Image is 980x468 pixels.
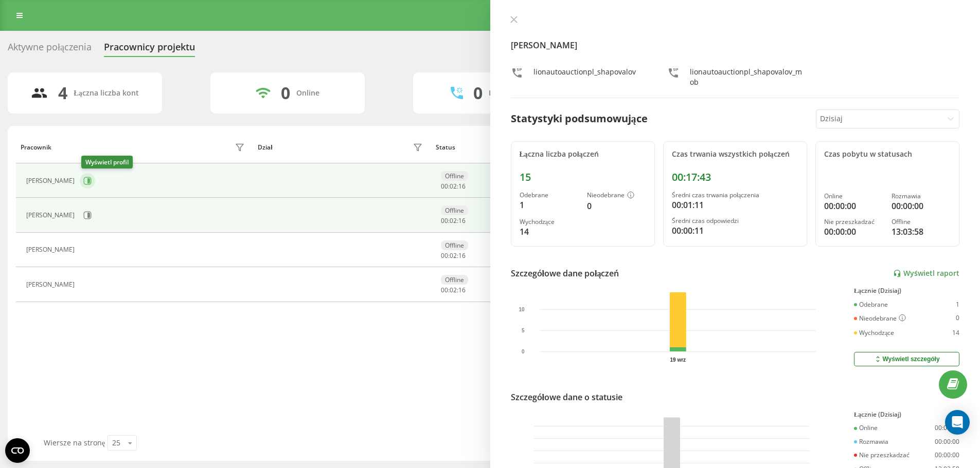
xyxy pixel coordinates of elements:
[874,355,939,363] div: Wyświetl szczegóły
[441,287,466,294] div: : :
[670,357,686,363] text: 19 wrz
[690,67,803,87] div: lionautoauctionpl_shapovalov_mob
[458,216,466,225] span: 16
[824,226,883,238] div: 00:00:00
[519,307,525,312] text: 10
[489,89,530,98] div: Rozmawiają
[281,83,290,103] div: 0
[956,314,959,323] div: 0
[672,150,798,159] div: Czas trwania wszystkich połączeń
[824,200,883,212] div: 00:00:00
[441,182,448,191] span: 00
[892,200,951,212] div: 00:00:00
[441,217,466,224] div: : :
[450,286,457,294] span: 02
[935,424,959,432] div: 00:00:00
[521,328,524,333] text: 5
[441,286,448,294] span: 00
[458,286,466,294] span: 16
[587,192,646,200] div: Nieodebrane
[672,217,798,224] div: Średni czas odpowiedzi
[854,314,906,323] div: Nieodebrane
[824,193,883,200] div: Online
[511,111,648,126] div: Statystyki podsumowujące
[854,411,959,418] div: Łącznie (Dzisiaj)
[44,438,105,447] span: Wiersze na stronę
[520,171,646,183] div: 15
[824,150,951,159] div: Czas pobytu w statusach
[520,150,646,159] div: Łączna liczba połączeń
[824,218,883,226] div: Nie przeszkadzać
[450,251,457,260] span: 02
[672,192,798,199] div: Średni czas trwania połączenia
[672,199,798,211] div: 00:01:11
[511,39,960,51] h4: [PERSON_NAME]
[112,438,120,448] div: 25
[893,269,959,278] a: Wyświetl raport
[441,171,468,181] div: Offline
[26,177,77,184] div: [PERSON_NAME]
[672,224,798,237] div: 00:00:11
[854,287,959,294] div: Łącznie (Dzisiaj)
[441,275,468,285] div: Offline
[935,438,959,445] div: 00:00:00
[450,182,457,191] span: 02
[520,192,579,199] div: Odebrane
[854,424,878,432] div: Online
[441,205,468,215] div: Offline
[892,193,951,200] div: Rozmawia
[81,156,133,169] div: Wyświetl profil
[511,267,619,279] div: Szczegółowe dane połączeń
[441,216,448,225] span: 00
[258,144,272,151] div: Dział
[450,216,457,225] span: 02
[520,218,579,226] div: Wychodzące
[441,252,466,259] div: : :
[587,200,646,212] div: 0
[854,301,888,308] div: Odebrane
[26,246,77,253] div: [PERSON_NAME]
[533,67,636,87] div: lionautoauctionpl_shapovalov
[956,301,959,308] div: 1
[26,281,77,288] div: [PERSON_NAME]
[945,410,970,435] div: Open Intercom Messenger
[854,452,910,459] div: Nie przeszkadzać
[104,42,195,58] div: Pracownicy projektu
[952,329,959,336] div: 14
[8,42,92,58] div: Aktywne połączenia
[473,83,483,103] div: 0
[21,144,51,151] div: Pracownik
[436,144,455,151] div: Status
[854,438,888,445] div: Rozmawia
[520,199,579,211] div: 1
[892,226,951,238] div: 13:03:58
[296,89,319,98] div: Online
[672,171,798,183] div: 00:17:43
[511,391,622,403] div: Szczegółowe dane o statusie
[854,329,894,336] div: Wychodzące
[892,218,951,226] div: Offline
[5,438,30,463] button: Open CMP widget
[935,452,959,459] div: 00:00:00
[458,182,466,191] span: 16
[441,183,466,190] div: : :
[458,251,466,260] span: 16
[520,226,579,238] div: 14
[26,212,77,219] div: [PERSON_NAME]
[441,240,468,250] div: Offline
[74,89,138,98] div: Łączna liczba kont
[58,83,67,103] div: 4
[441,251,448,260] span: 00
[521,349,524,354] text: 0
[854,352,959,366] button: Wyświetl szczegóły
